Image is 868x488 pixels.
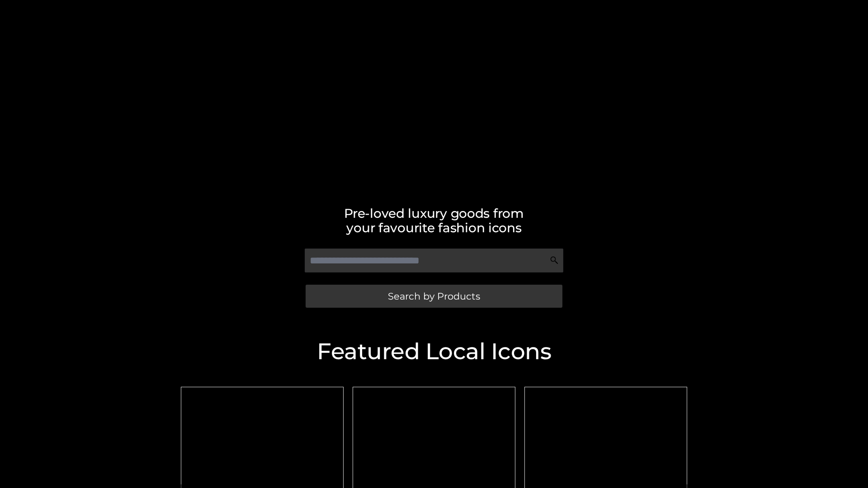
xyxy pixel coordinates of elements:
[176,340,692,363] h2: Featured Local Icons​
[176,206,692,235] h2: Pre-loved luxury goods from your favourite fashion icons
[550,256,559,265] img: Search Icon
[388,291,480,301] span: Search by Products
[306,285,562,308] a: Search by Products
